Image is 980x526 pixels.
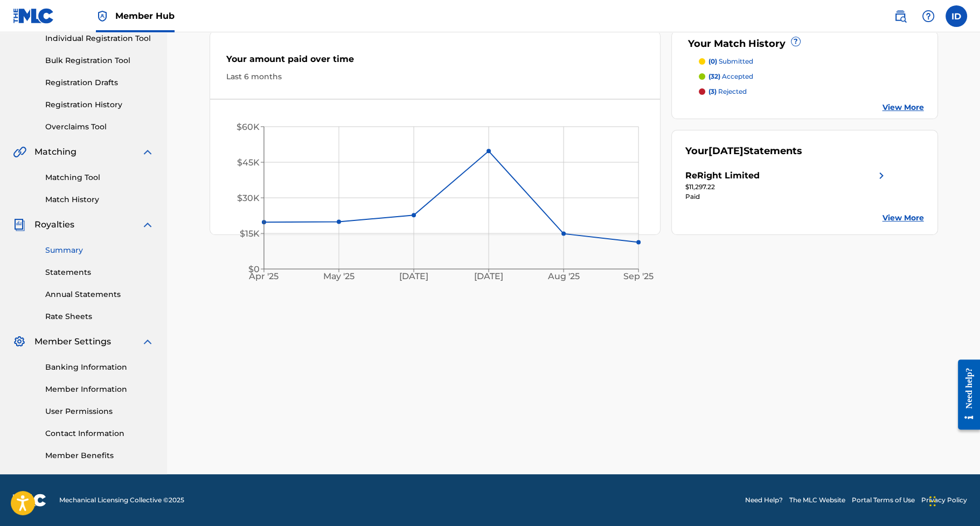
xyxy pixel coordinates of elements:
[34,218,74,231] span: Royalties
[13,335,26,348] img: Member Settings
[45,77,154,88] a: Registration Drafts
[45,406,154,417] a: User Permissions
[708,145,743,157] span: [DATE]
[45,121,154,133] a: Overclaims Tool
[141,218,154,231] img: expand
[34,146,77,158] span: Matching
[226,71,644,82] div: Last 6 months
[45,194,154,205] a: Match History
[226,53,644,71] div: Your amount paid over time
[248,272,279,282] tspan: Apr '25
[708,57,753,66] p: submitted
[708,87,717,95] span: (3)
[45,362,154,373] a: Banking Information
[918,5,939,27] div: Help
[45,245,154,256] a: Summary
[45,33,154,44] a: Individual Registration Tool
[13,218,26,231] img: Royalties
[45,267,154,278] a: Statements
[699,57,924,66] a: (0) submitted
[45,311,154,322] a: Rate Sheets
[950,351,980,438] iframe: Resource Center
[889,5,911,27] a: Public Search
[882,102,924,113] a: View More
[699,72,924,81] a: (32) accepted
[13,146,26,158] img: Matching
[946,5,967,27] div: User Menu
[474,272,503,282] tspan: [DATE]
[708,57,717,65] span: (0)
[141,335,154,348] img: expand
[237,157,260,168] tspan: $45K
[921,495,967,505] a: Privacy Policy
[45,450,154,461] a: Member Benefits
[685,182,888,192] div: $11,297.22
[791,37,800,46] span: ?
[399,272,428,282] tspan: [DATE]
[96,10,109,23] img: Top Rightsholder
[13,494,46,507] img: logo
[875,169,888,182] img: right chevron icon
[115,10,175,22] span: Member Hub
[34,335,111,348] span: Member Settings
[926,474,980,526] iframe: Chat Widget
[789,495,845,505] a: The MLC Website
[237,193,260,203] tspan: $30K
[237,122,260,132] tspan: $60K
[45,384,154,395] a: Member Information
[45,428,154,439] a: Contact Information
[882,212,924,224] a: View More
[699,87,924,96] a: (3) rejected
[248,264,260,274] tspan: $0
[59,495,184,505] span: Mechanical Licensing Collective © 2025
[852,495,915,505] a: Portal Terms of Use
[141,146,154,158] img: expand
[708,87,747,96] p: rejected
[240,229,260,239] tspan: $15K
[708,72,753,81] p: accepted
[922,10,935,23] img: help
[685,169,760,182] div: ReRight Limited
[323,272,355,282] tspan: May '25
[685,144,802,158] div: Your Statements
[45,55,154,66] a: Bulk Registration Tool
[45,289,154,300] a: Annual Statements
[745,495,783,505] a: Need Help?
[685,192,888,202] div: Paid
[894,10,907,23] img: search
[623,272,654,282] tspan: Sep '25
[45,172,154,183] a: Matching Tool
[708,72,720,80] span: (32)
[45,99,154,110] a: Registration History
[13,8,54,24] img: MLC Logo
[547,272,580,282] tspan: Aug '25
[685,169,888,202] a: ReRight Limitedright chevron icon$11,297.22Paid
[685,37,924,51] div: Your Match History
[929,485,936,517] div: Drag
